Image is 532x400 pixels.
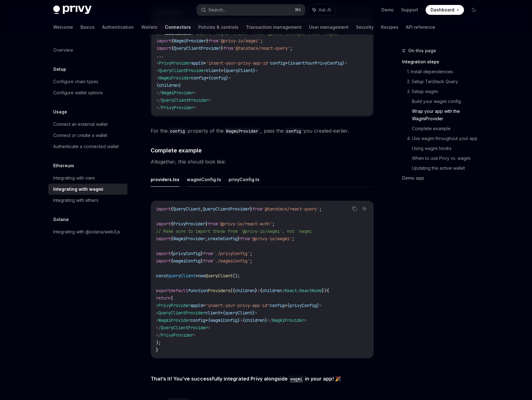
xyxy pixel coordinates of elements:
span: import [157,38,171,44]
span: { [157,83,159,88]
span: WagmiProvider [272,317,304,323]
span: QueryClientProvider [159,68,206,73]
span: config [270,303,285,308]
a: Recipes [381,20,398,35]
span: Dashboard [431,7,454,13]
span: > [208,325,210,330]
a: Connectors [165,20,191,35]
span: { [208,317,210,323]
span: { [242,317,245,323]
span: } [156,347,158,353]
span: = [220,310,223,316]
a: Configure chain types [48,76,127,87]
span: { [288,60,290,66]
span: QueryClient [173,206,200,212]
span: from [208,38,218,44]
span: ReactNode [299,288,322,293]
span: > [194,105,196,110]
span: children [262,288,282,293]
span: PrivyProvider [173,221,205,227]
span: wagmiConfig [210,317,238,323]
a: Connect an external wallet [48,119,127,130]
a: 1. Install dependencies [407,67,484,77]
span: insertYourPrivyConfig [290,60,342,66]
a: API reference [406,20,435,35]
span: ; [292,236,294,241]
span: '@privy-io/react-auth' [218,221,272,227]
span: { [171,38,174,44]
span: appId [191,303,203,308]
button: Search...⌘K [197,4,305,15]
span: On this page [408,47,436,54]
span: queryClient [225,310,252,316]
span: import [156,236,171,241]
span: { [223,310,225,316]
span: children [159,83,179,88]
a: Wrap your app with the WagmiProvider [412,106,484,124]
span: } [342,60,345,66]
span: { [223,68,226,73]
span: { [287,303,290,308]
span: </ [156,325,161,330]
span: . [297,288,299,293]
button: privyConfig.ts [229,172,260,187]
span: { [171,45,174,51]
span: wagmiConfig [173,258,200,264]
a: Dashboard [426,5,464,15]
span: QueryClientProvider [203,206,250,212]
span: ( [171,295,173,301]
span: > [194,90,196,96]
span: from [203,251,213,256]
span: default [171,288,188,293]
code: wagmi [288,376,305,382]
span: client [205,310,220,316]
a: 3. Setup wagmi [407,87,484,96]
span: </ [157,90,161,96]
a: Demo [381,7,394,13]
span: > [319,303,322,308]
a: Configure wallet options [48,87,127,98]
span: QueryClientProvider [158,310,205,316]
span: (); [233,273,240,279]
span: '@privy-io/wagmi' [218,38,260,44]
span: > [255,68,258,73]
span: ; [272,221,275,227]
span: children [235,288,255,293]
strong: That’s it! You’ve successfully integrated Privy alongside in your app! 🎉 [151,376,341,382]
a: Wallets [141,20,157,35]
span: < [157,75,159,81]
a: Updating the active wallet [412,163,484,173]
span: PrivyProvider [159,60,191,66]
span: privyConfig [173,251,200,256]
span: ({ [230,288,235,293]
span: PrivyProvider [161,105,194,110]
a: Integration steps [402,57,484,67]
a: When to use Privy vs. wagmi [412,153,484,163]
span: = [204,60,206,66]
span: } [265,317,267,323]
span: < [156,310,158,316]
span: Providers [208,288,230,293]
span: < [157,68,159,73]
span: client [206,68,221,73]
span: }) [322,288,327,293]
span: : [257,288,260,293]
span: { [171,221,173,227]
a: Demo app [402,173,484,183]
a: User management [309,20,349,35]
span: } [252,310,255,316]
span: > [208,97,211,103]
code: config [284,128,303,134]
div: Integrating with ethers [53,197,98,204]
span: </ [157,97,161,103]
span: { [171,251,173,256]
span: queryClient [168,273,195,279]
a: Connect or create a wallet [48,130,127,141]
div: Connect an external wallet [53,121,108,128]
span: ; [290,45,293,51]
span: { [171,236,173,241]
span: } [238,317,240,323]
span: ; [250,251,252,256]
span: = [203,303,205,308]
span: : [282,288,285,293]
